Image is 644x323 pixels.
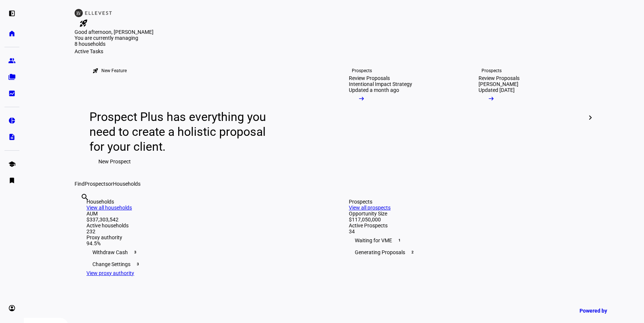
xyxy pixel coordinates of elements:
[8,30,16,37] eth-mat-symbol: home
[86,223,319,228] div: Active households
[349,246,581,258] div: Generating Proposals
[80,193,89,202] mat-icon: search
[467,54,590,181] a: ProspectsReview Proposals[PERSON_NAME]Updated [DATE]
[75,48,593,54] div: Active Tasks
[92,68,98,74] mat-icon: rocket_launch
[4,26,19,41] a: home
[8,10,16,17] eth-mat-symbol: left_panel_open
[89,154,140,169] button: New Prospect
[8,133,16,141] eth-mat-symbol: description
[86,246,319,258] div: Withdraw Cash
[8,117,16,124] eth-mat-symbol: pie_chart
[8,90,16,97] eth-mat-symbol: bid_landscape
[75,35,138,41] span: You are currently managing
[8,177,16,184] eth-mat-symbol: bookmark
[586,113,595,122] mat-icon: chevron_right
[86,228,319,234] div: 232
[8,73,16,81] eth-mat-symbol: folder_copy
[86,270,134,276] a: View proxy authority
[482,68,502,74] div: Prospects
[98,154,131,169] span: New Prospect
[86,258,319,270] div: Change Settings
[487,95,495,102] mat-icon: arrow_right_alt
[358,95,365,102] mat-icon: arrow_right_alt
[79,19,88,28] mat-icon: rocket_launch
[4,113,19,128] a: pie_chart
[86,211,319,217] div: AUM
[4,129,19,144] a: description
[8,57,16,64] eth-mat-symbol: group
[86,217,319,223] div: $337,303,542
[132,249,138,255] span: 3
[349,217,581,223] div: $117,050,000
[4,70,19,84] a: folder_copy
[349,234,581,246] div: Waiting for VME
[85,181,108,187] span: Prospects
[349,228,581,234] div: 34
[352,68,372,74] div: Prospects
[75,29,593,35] div: Good afternoon, [PERSON_NAME]
[8,160,16,168] eth-mat-symbol: school
[349,199,581,205] div: Prospects
[337,54,461,181] a: ProspectsReview ProposalsIntentional Impact StrategyUpdated a month ago
[75,41,149,48] div: 8 households
[479,87,515,93] div: Updated [DATE]
[410,249,416,255] span: 2
[349,223,581,228] div: Active Prospects
[80,203,82,212] input: Enter name of prospect or household
[86,205,132,211] a: View all households
[113,181,141,187] span: Households
[349,75,390,81] div: Review Proposals
[349,205,391,211] a: View all prospects
[349,87,399,93] div: Updated a month ago
[86,234,319,240] div: Proxy authority
[75,181,593,187] div: Find or
[8,304,16,312] eth-mat-symbol: account_circle
[397,237,402,243] span: 1
[101,68,127,74] div: New Feature
[479,75,520,81] div: Review Proposals
[4,53,19,68] a: group
[89,109,273,154] div: Prospect Plus has everything you need to create a holistic proposal for your client.
[349,81,412,87] div: Intentional Impact Strategy
[576,304,633,317] a: Powered by
[4,86,19,101] a: bid_landscape
[135,261,141,267] span: 3
[86,240,319,246] div: 94.5%
[479,81,518,87] div: [PERSON_NAME]
[86,199,319,205] div: Households
[349,211,581,217] div: Opportunity Size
